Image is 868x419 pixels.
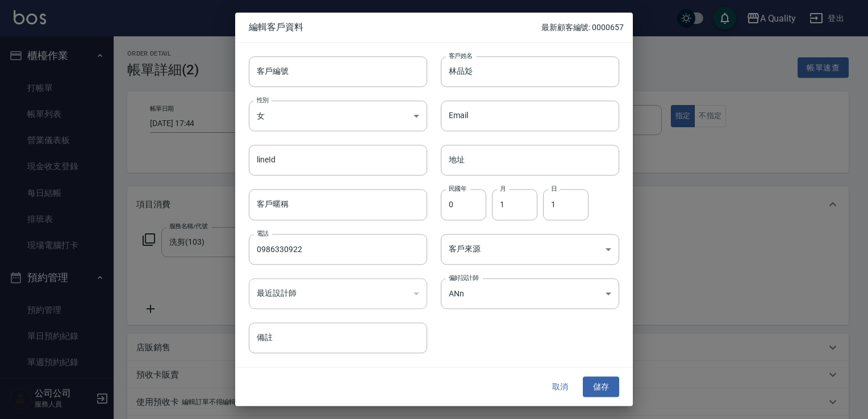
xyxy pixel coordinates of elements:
label: 性別 [257,95,269,104]
div: 女 [249,100,427,131]
span: 編輯客戶資料 [249,22,541,33]
label: 月 [500,185,506,193]
label: 民國年 [449,185,466,193]
div: ANn [441,278,619,309]
p: 最新顧客編號: 0000657 [541,22,624,33]
label: 客戶姓名 [449,51,473,60]
label: 日 [551,185,557,193]
button: 取消 [542,376,578,397]
button: 儲存 [583,376,619,397]
label: 電話 [257,229,269,237]
label: 偏好設計師 [449,273,478,282]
